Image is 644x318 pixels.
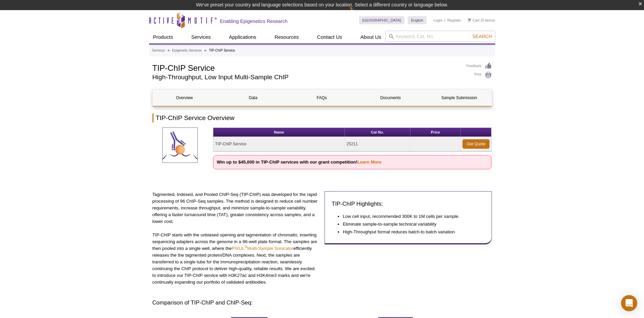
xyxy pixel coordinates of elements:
a: Data [221,90,285,106]
a: English [408,16,427,24]
h3: TIP-ChIP Highlights: [332,200,485,208]
a: Get Quote [462,139,490,149]
th: Name [213,128,345,137]
a: Feedback [467,62,492,70]
li: | [445,16,446,24]
img: TIP-ChIP Service [162,127,198,163]
a: Cart [468,18,480,23]
td: TIP-ChIP Service [213,137,345,151]
h3: Comparison of TIP-ChIP and ChIP-Seq: [152,299,492,307]
a: About Us [356,31,385,44]
button: Search [470,33,494,39]
li: » [168,49,170,52]
a: Sample Submission [427,90,491,106]
li: High-Throughput format reduces batch-to batch variation [343,229,478,235]
img: Your Cart [468,18,471,22]
p: TIP-ChIP starts with the unbiased opening and tagmentation of chromatin, inserting sequencing ada... [152,232,320,286]
h1: TIP-ChIP Service [152,62,460,73]
h2: TIP-ChIP Service Overview [152,113,492,122]
sup: ® [244,245,247,249]
strong: Win up to $45,000 in TIP-ChIP services with our grant competition! [217,160,381,165]
a: Resources [270,31,303,44]
a: FAQs [290,90,354,106]
li: Low cell input, recommended 300K to 1M cells per sample. [343,213,478,220]
li: » [205,49,207,52]
a: Learn More [357,160,381,165]
a: Documents [359,90,422,106]
a: Services [187,31,215,44]
a: Epigenetic Services [172,48,202,54]
a: Applications [225,31,260,44]
th: Price [410,128,461,137]
a: Services [152,48,165,54]
a: Register [447,18,461,23]
input: Keyword, Cat. No. [385,31,495,42]
p: Tagmented, Indexed, and Pooled ChIP-Seq (TIP-ChIP) was developed for the rapid processing of 96 C... [152,191,320,225]
td: 25211 [345,137,410,151]
h2: Enabling Epigenetics Research [220,18,288,24]
th: Cat No. [345,128,410,137]
li: Eliminate sample-to-sample technical variability [343,221,478,228]
span: Search [472,34,492,39]
a: Overview [153,90,216,106]
a: Print [467,71,492,79]
a: Products [149,31,177,44]
li: TIP-ChIP Service [209,49,235,52]
img: Change Here [349,5,367,21]
a: PIXUL®Multi-Sample Sonicator [232,246,293,251]
a: [GEOGRAPHIC_DATA] [359,16,405,24]
div: Open Intercom Messenger [621,295,637,311]
a: Contact Us [313,31,346,44]
h2: High-Throughput, Low Input Multi-Sample ChIP [152,74,460,80]
a: Login [433,18,443,23]
li: (0 items) [468,16,495,24]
